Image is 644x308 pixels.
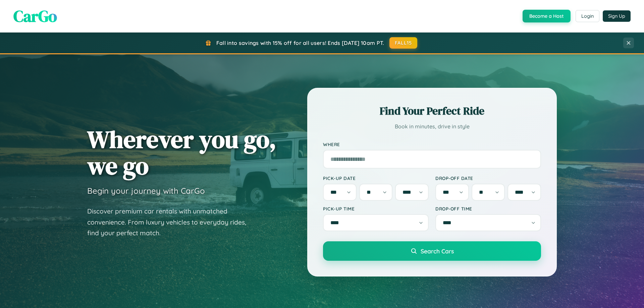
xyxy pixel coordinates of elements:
button: Become a Host [523,10,571,22]
label: Drop-off Date [435,175,541,181]
h3: Begin your journey with CarGo [87,186,205,196]
span: Fall into savings with 15% off for all users! Ends [DATE] 10am PT. [216,40,384,46]
button: Sign Up [603,10,631,22]
p: Discover premium car rentals with unmatched convenience. From luxury vehicles to everyday rides, ... [87,206,255,239]
p: Book in minutes, drive in style [323,122,541,131]
label: Where [323,141,541,147]
span: CarGo [13,5,57,27]
label: Drop-off Time [435,206,541,211]
label: Pick-up Time [323,206,429,211]
button: FALL15 [389,37,418,49]
label: Pick-up Date [323,175,429,181]
button: Login [576,10,599,22]
button: Search Cars [323,241,541,261]
span: Search Cars [421,247,454,255]
h2: Find Your Perfect Ride [323,104,541,118]
h1: Wherever you go, we go [87,126,276,179]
